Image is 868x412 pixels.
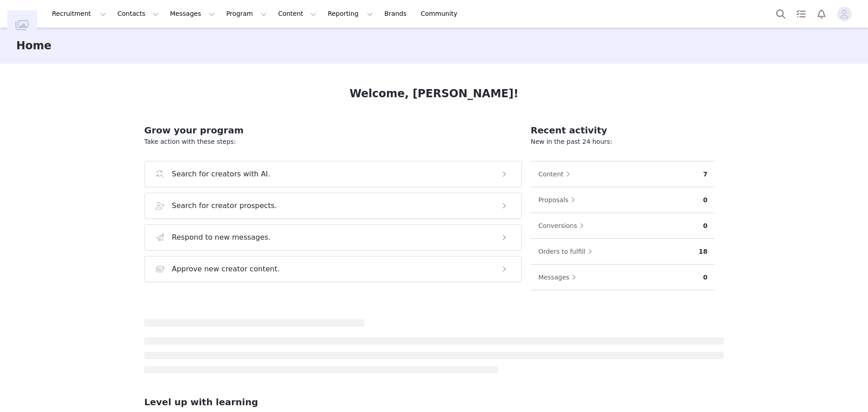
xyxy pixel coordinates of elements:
[172,264,280,275] h3: Approve new creator content.
[144,395,724,409] h2: Level up with learning
[144,161,522,187] button: Search for creators with AI.
[703,195,708,205] p: 0
[144,123,522,137] h2: Grow your program
[415,4,467,24] a: Community
[47,4,112,24] button: Recruitment
[811,4,831,24] button: Notifications
[172,200,277,211] h3: Search for creator prospects.
[112,4,164,24] button: Contacts
[771,4,791,24] button: Search
[791,4,811,24] a: Tasks
[273,4,322,24] button: Content
[144,256,522,282] button: Approve new creator content.
[531,137,715,147] p: New in the past 24 hours:
[144,224,522,251] button: Respond to new messages.
[379,4,415,24] a: Brands
[172,232,271,243] h3: Respond to new messages.
[538,193,580,207] button: Proposals
[144,137,522,147] p: Take action with these steps:
[832,7,861,21] button: Profile
[538,270,581,284] button: Messages
[144,193,522,219] button: Search for creator prospects.
[538,244,597,259] button: Orders to fulfill
[538,167,575,181] button: Content
[165,4,220,24] button: Messages
[172,169,270,180] h3: Search for creators with AI.
[703,221,708,231] p: 0
[16,38,52,54] h3: Home
[531,123,715,137] h2: Recent activity
[322,4,378,24] button: Reporting
[538,218,589,233] button: Conversions
[840,7,849,21] div: avatar
[349,85,519,102] h1: Welcome, [PERSON_NAME]!
[699,247,708,256] p: 18
[221,4,272,24] button: Program
[703,273,708,282] p: 0
[703,170,708,179] p: 7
